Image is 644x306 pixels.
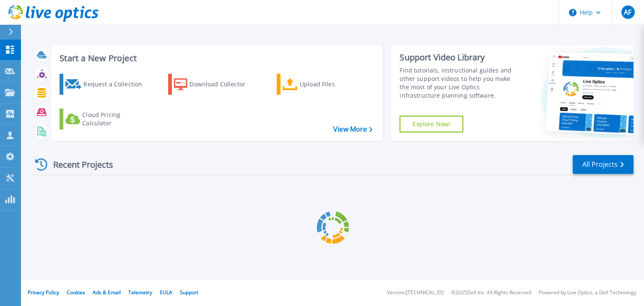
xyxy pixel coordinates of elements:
[333,125,372,133] a: View More
[277,74,370,95] a: Upload Files
[60,74,153,95] a: Request a Collection
[128,289,152,296] a: Telemetry
[539,290,636,296] li: Powered by Live Optics, a Dell Technology
[300,76,367,93] div: Upload Files
[60,109,153,130] a: Cloud Pricing Calculator
[573,155,634,174] a: All Projects
[400,116,463,132] a: Explore Now!
[400,66,521,100] div: Find tutorials, instructional guides and other support videos to help you make the most of your L...
[67,289,85,296] a: Cookies
[624,9,631,16] span: AF
[180,289,198,296] a: Support
[387,290,444,296] li: Version: [TECHNICAL_ID]
[160,289,172,296] a: EULA
[93,289,121,296] a: Ads & Email
[32,154,125,175] div: Recent Projects
[60,54,372,63] h3: Start a New Project
[28,289,59,296] a: Privacy Policy
[190,76,257,93] div: Download Collector
[82,111,149,127] div: Cloud Pricing Calculator
[400,52,521,63] div: Support Video Library
[168,74,262,95] a: Download Collector
[451,290,531,296] li: © 2025 Dell Inc. All Rights Reserved
[83,76,151,93] div: Request a Collection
